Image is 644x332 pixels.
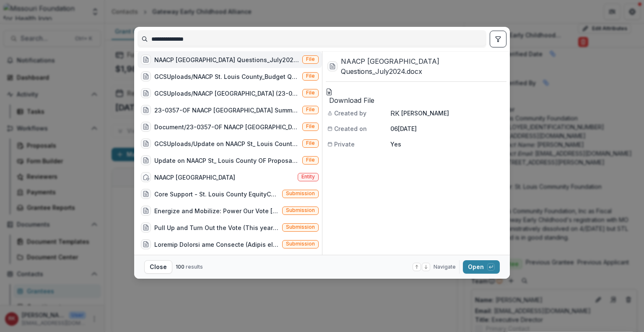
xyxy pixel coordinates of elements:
[341,56,505,76] h3: NAACP [GEOGRAPHIC_DATA] Questions_July2024.docx
[286,224,315,230] span: Submission
[286,207,315,213] span: Submission
[176,264,184,270] span: 100
[306,56,315,62] span: File
[154,207,279,215] div: Energize and Mobilize: Power Our Vote [GEOGRAPHIC_DATA] (This election season, we hold the most p...
[154,106,299,115] div: 23-0357-OF NAACP [GEOGRAPHIC_DATA] Summary Form.docx
[154,173,235,182] div: NAACP [GEOGRAPHIC_DATA]
[154,240,279,249] div: Loremip Dolorsi ame Consecte (Adipis elitse do e tempori utl etdoloremagnaa enima minimven qu nos...
[286,191,315,196] span: Submission
[490,31,506,47] button: toggle filters
[154,55,299,64] div: NAACP [GEOGRAPHIC_DATA] Questions_July2024.docx
[154,123,299,131] div: Document/23-0357-OF NAACP [GEOGRAPHIC_DATA] Summary Form.docx
[390,140,505,149] p: Yes
[286,241,315,247] span: Submission
[301,174,315,180] span: Entity
[334,140,355,149] span: Private
[306,140,315,146] span: File
[154,223,279,232] div: Pull Up and Turn Out the Vote (This year the St. Louis County branch NAACP is focused on Rediscov...
[390,110,400,117] div: Renee Klann
[306,90,315,96] span: File
[334,109,366,118] span: Created by
[154,72,299,81] div: GCSUploads/NAACP St. Louis County_Budget Questions_July2024 (1).docx
[186,264,203,270] span: results
[463,260,500,274] button: Open
[306,157,315,163] span: File
[326,95,374,105] button: Download NAACP St. Louis County_Budget Questions_July2024.docx
[154,89,299,98] div: GCSUploads/NAACP [GEOGRAPHIC_DATA] (23-0441-ADV-24) Financial Report.msg
[401,109,449,118] p: [PERSON_NAME]
[434,263,456,271] span: Navigate
[334,124,367,133] span: Created on
[154,190,279,199] div: Core Support - St. Louis County EquityCare Coalition for Trauma Services (The NAACP [GEOGRAPHIC_D...
[154,156,299,165] div: Update on NAACP St_ Louis County OF Proposal (23-0357-OF).msg
[154,139,299,148] div: GCSUploads/Update on NAACP St_ Louis County OF Proposal (23-0357-OF).msg
[306,73,315,79] span: File
[306,123,315,129] span: File
[144,260,172,274] button: Close
[306,107,315,112] span: File
[390,124,505,133] p: 06[DATE]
